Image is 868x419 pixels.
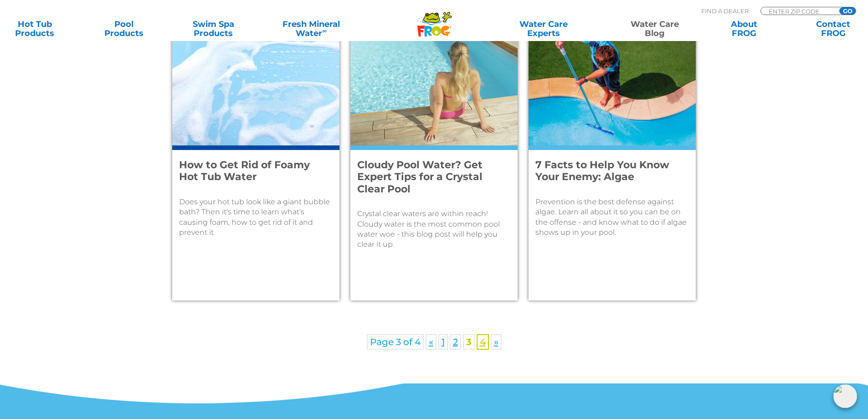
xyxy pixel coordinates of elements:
a: PoolProducts [89,20,159,38]
a: ContactFROG [799,20,868,38]
p: Does your hot tub look like a giant bubble bath? Then it's time to learn what's causing foam, how... [179,197,333,238]
img: Man stands on the edge of the pool vacuuming the sides of the pool to prevent algae. [529,29,696,145]
input: GO [839,7,856,15]
img: Blue foamy hot tub water [172,29,339,145]
span: Page 3 of 4 [367,334,424,350]
h4: 7 Facts to Help You Know Your Enemy: Algae [535,159,677,183]
a: Woman sits by crystal clear poolCloudy Pool Water? Get Expert Tips for a Crystal Clear PoolCrysta... [350,29,518,300]
a: Man stands on the edge of the pool vacuuming the sides of the pool to prevent algae.7 Facts to He... [529,29,696,300]
a: 1 [438,334,448,350]
p: Find A Dealer [701,7,749,15]
h4: How to Get Rid of Foamy Hot Tub Water [179,159,320,183]
sup: ∞ [322,27,327,34]
p: Crystal clear waters are within reach! Cloudy water is the most common pool water woe - this blog... [357,209,511,250]
h4: Cloudy Pool Water? Get Expert Tips for a Crystal Clear Pool [357,159,498,195]
a: Swim SpaProducts [179,20,248,38]
a: AboutFROG [709,20,779,38]
a: Fresh MineralWater∞ [268,20,355,38]
img: openIcon [833,384,857,408]
input: Zip Code Form [768,7,829,15]
a: 4 [477,334,489,350]
img: Woman sits by crystal clear pool [350,29,518,145]
span: 3 [463,334,475,350]
a: Water CareExperts [488,20,601,38]
a: Blue foamy hot tub waterHow to Get Rid of Foamy Hot Tub WaterDoes your hot tub look like a giant ... [172,29,339,300]
a: Water CareBlog [620,20,689,38]
p: Prevention is the best defense against algae. Learn all about it so you can be on the offense - a... [535,197,689,238]
a: 2 [450,334,461,350]
a: Next Page [491,334,502,350]
a: Previous Page [426,334,437,350]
